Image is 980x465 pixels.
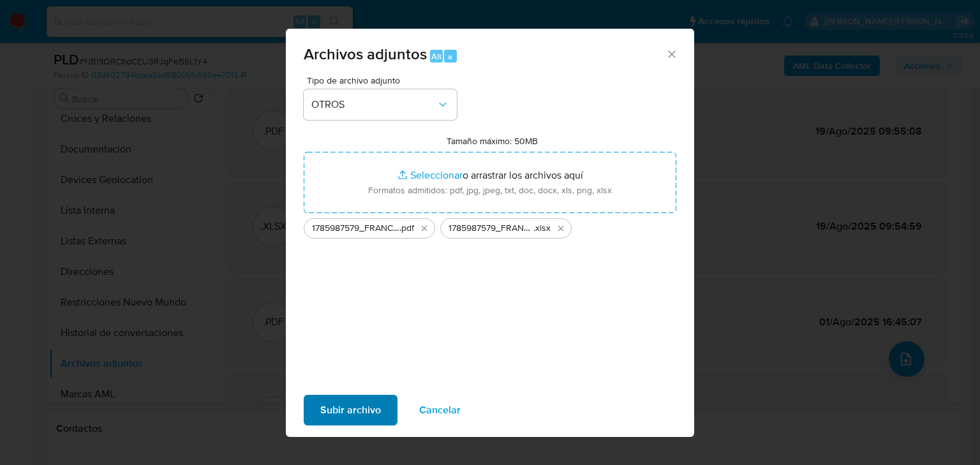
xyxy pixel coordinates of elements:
[447,135,538,147] label: Tamaño máximo: 50MB
[311,98,436,111] span: OTROS
[399,222,414,235] span: .pdf
[320,396,381,424] span: Subir archivo
[312,222,399,235] span: 1785987579_FRANCISCO [PERSON_NAME] SANTAMARIA_AGO25
[307,76,460,85] span: Tipo de archivo adjunto
[417,221,432,236] button: Eliminar 1785987579_FRANCISCO JAVIER VICENCIO SANTAMARIA_AGO25.pdf
[449,222,533,235] span: 1785987579_FRANCISCO [PERSON_NAME] SANTAMARIA_AGO25
[553,221,568,236] button: Eliminar 1785987579_FRANCISCO JAVIER VICENCIO SANTAMARIA_AGO25.xlsx
[533,222,551,235] span: .xlsx
[304,43,427,65] span: Archivos adjuntos
[419,396,461,424] span: Cancelar
[304,395,397,425] button: Subir archivo
[304,213,676,239] ul: Archivos seleccionados
[665,48,677,59] button: Cerrar
[448,50,452,63] span: a
[304,89,457,120] button: OTROS
[403,395,477,425] button: Cancelar
[431,50,442,63] span: Alt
